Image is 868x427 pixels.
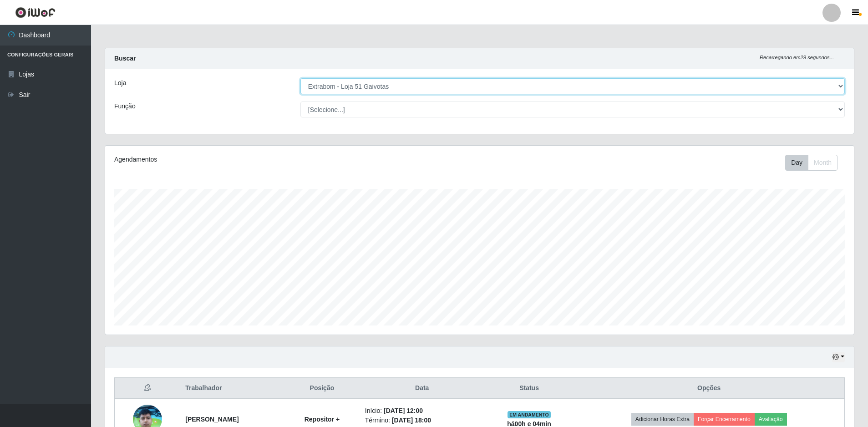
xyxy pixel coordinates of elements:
time: [DATE] 18:00 [392,417,431,424]
th: Posição [284,378,360,399]
div: Toolbar with button groups [785,155,845,171]
img: CoreUI Logo [15,7,56,18]
th: Opções [574,378,844,399]
th: Trabalhador [180,378,284,399]
button: Month [808,155,838,171]
i: Recarregando em 29 segundos... [760,55,834,60]
th: Data [360,378,485,399]
div: First group [785,155,838,171]
time: [DATE] 12:00 [384,407,423,414]
th: Status [485,378,574,399]
span: EM ANDAMENTO [508,411,551,418]
button: Adicionar Horas Extra [631,413,694,426]
strong: [PERSON_NAME] [185,416,239,423]
li: Término: [365,416,479,425]
button: Day [785,155,808,171]
label: Função [114,102,136,111]
strong: Buscar [114,55,136,62]
button: Forçar Encerramento [694,413,755,426]
div: Agendamentos [114,155,411,164]
strong: Repositor + [305,416,340,423]
button: Avaliação [755,413,787,426]
li: Início: [365,406,479,416]
label: Loja [114,78,126,88]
